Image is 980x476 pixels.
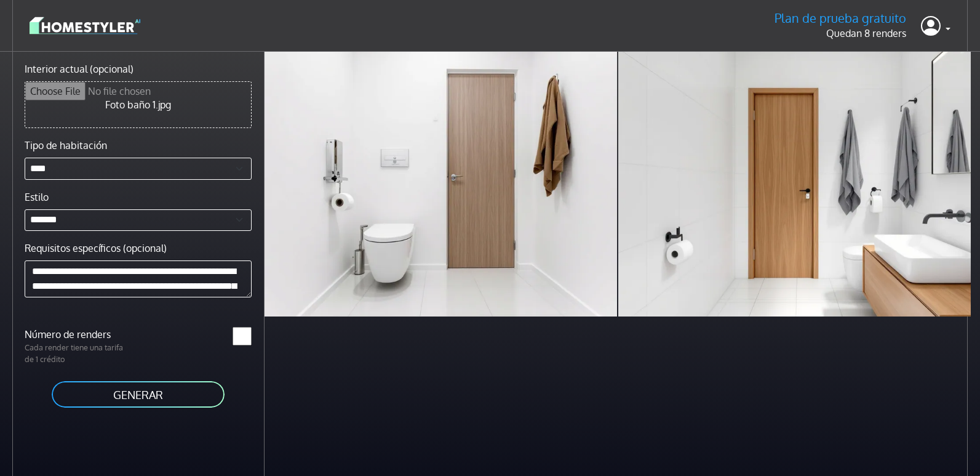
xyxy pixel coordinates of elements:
[25,63,133,75] font: Interior actual (opcional)
[113,388,163,401] font: GENERAR
[775,10,906,26] font: Plan de prueba gratuito
[25,342,123,364] font: Cada render tiene una tarifa de 1 crédito
[25,328,111,341] font: Número de renders
[50,380,226,409] button: GENERAR
[826,27,906,39] font: Quedan 8 renders
[25,242,167,254] font: Requisitos específicos (opcional)
[25,139,107,151] font: Tipo de habitación
[25,191,49,203] font: Estilo
[30,15,140,36] img: logo-3de290ba35641baa71223ecac5eacb59cb85b4c7fdf211dc9aaecaaee71ea2f8.svg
